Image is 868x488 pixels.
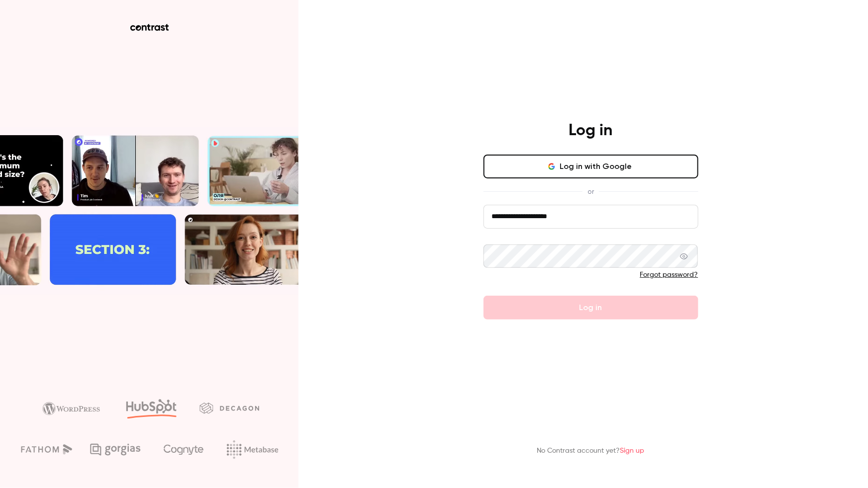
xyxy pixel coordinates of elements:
a: Sign up [620,447,645,454]
button: Log in with Google [483,155,698,178]
img: decagon [199,403,259,413]
a: Forgot password? [640,271,698,278]
h4: Log in [569,121,613,141]
span: or [582,186,599,197]
p: No Contrast account yet? [537,446,645,456]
